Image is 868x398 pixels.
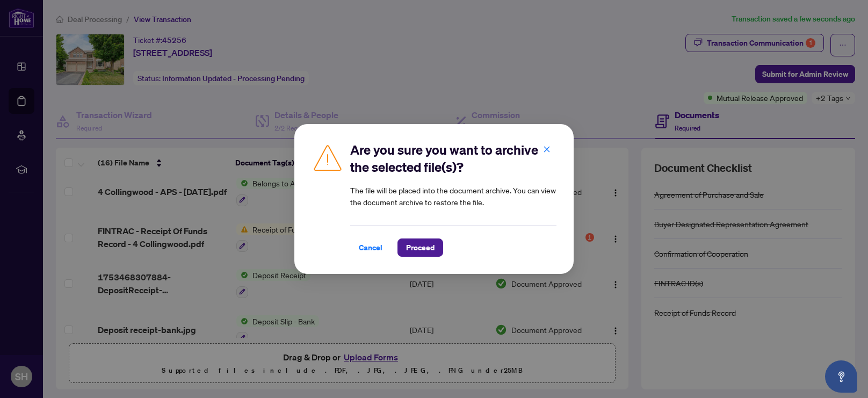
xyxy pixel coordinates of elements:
[312,141,344,173] img: Caution Icon
[350,184,556,208] article: The file will be placed into the document archive. You can view the document archive to restore t...
[350,141,556,176] h2: Are you sure you want to archive the selected file(s)?
[397,238,443,257] button: Proceed
[350,238,391,257] button: Cancel
[543,146,551,153] span: close
[406,239,435,256] span: Proceed
[825,360,857,393] button: Open asap
[359,239,382,256] span: Cancel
